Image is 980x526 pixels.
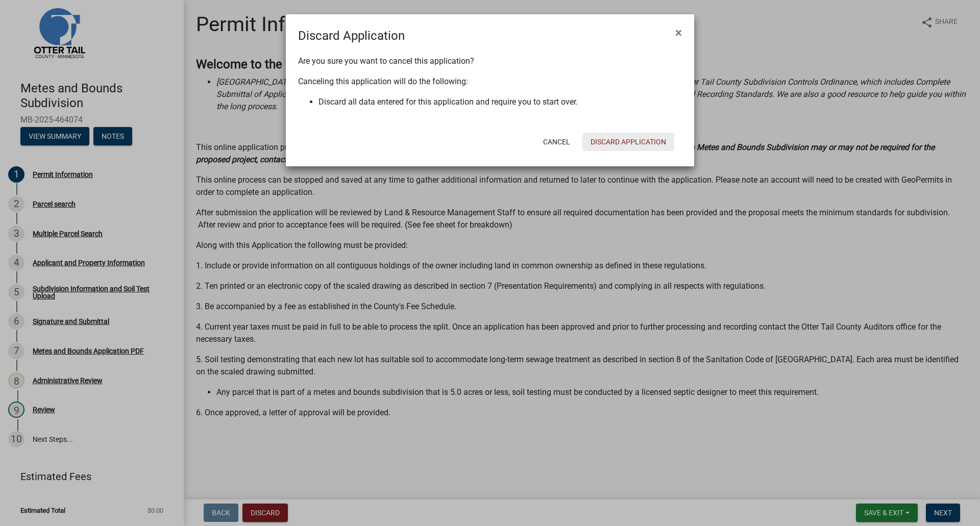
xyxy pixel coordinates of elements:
[667,18,690,47] button: Close
[675,26,682,40] span: ×
[298,27,405,45] h4: Discard Application
[582,133,674,151] button: Discard Application
[298,55,682,67] p: Are you sure you want to cancel this application?
[535,133,578,151] button: Cancel
[298,76,682,88] p: Canceling this application will do the following:
[318,96,682,108] li: Discard all data entered for this application and require you to start over.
